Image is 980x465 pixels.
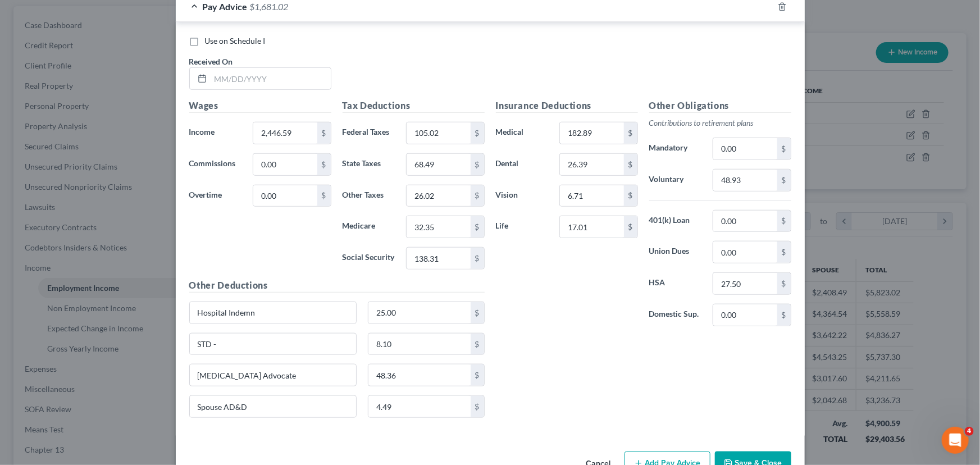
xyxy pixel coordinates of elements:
[644,169,708,192] label: Voluntary
[713,241,777,263] input: 0.00
[490,216,554,238] label: Life
[560,216,623,238] input: 0.00
[189,57,233,66] span: Received On
[337,216,401,238] label: Medicare
[368,334,471,355] input: 0.00
[317,154,331,175] div: $
[644,138,708,160] label: Mandatory
[190,396,357,417] input: Specify...
[471,364,484,386] div: $
[253,185,317,207] input: 0.00
[190,302,357,323] input: Specify...
[713,273,777,294] input: 0.00
[496,99,638,113] h5: Insurance Deductions
[777,211,791,232] div: $
[337,153,401,176] label: State Taxes
[189,127,215,136] span: Income
[471,396,484,417] div: $
[644,272,708,295] label: HSA
[649,117,791,129] p: Contributions to retirement plans
[777,304,791,326] div: $
[777,170,791,191] div: $
[211,68,331,89] input: MM/DD/YYYY
[490,122,554,144] label: Medical
[184,185,248,207] label: Overtime
[777,241,791,263] div: $
[713,138,777,159] input: 0.00
[337,247,401,270] label: Social Security
[965,427,974,436] span: 4
[407,248,470,269] input: 0.00
[644,304,708,326] label: Domestic Sup.
[205,36,266,45] span: Use on Schedule I
[560,122,623,144] input: 0.00
[624,185,637,207] div: $
[471,248,484,269] div: $
[713,170,777,191] input: 0.00
[624,154,637,175] div: $
[624,122,637,144] div: $
[368,302,471,323] input: 0.00
[713,211,777,232] input: 0.00
[777,273,791,294] div: $
[368,364,471,386] input: 0.00
[471,216,484,238] div: $
[368,396,471,417] input: 0.00
[203,1,248,12] span: Pay Advice
[337,185,401,207] label: Other Taxes
[471,122,484,144] div: $
[250,1,289,12] span: $1,681.02
[189,279,485,293] h5: Other Deductions
[644,210,708,233] label: 401(k) Loan
[490,153,554,176] label: Dental
[253,154,317,175] input: 0.00
[490,185,554,207] label: Vision
[317,185,331,207] div: $
[407,216,470,238] input: 0.00
[343,99,485,113] h5: Tax Deductions
[644,241,708,263] label: Union Dues
[253,122,317,144] input: 0.00
[317,122,331,144] div: $
[471,154,484,175] div: $
[407,122,470,144] input: 0.00
[190,334,357,355] input: Specify...
[184,153,248,176] label: Commissions
[560,185,623,207] input: 0.00
[190,364,357,386] input: Specify...
[471,302,484,323] div: $
[407,185,470,207] input: 0.00
[777,138,791,159] div: $
[713,304,777,326] input: 0.00
[560,154,623,175] input: 0.00
[942,427,969,454] iframe: Intercom live chat
[471,185,484,207] div: $
[407,154,470,175] input: 0.00
[471,334,484,355] div: $
[624,216,637,238] div: $
[189,99,331,113] h5: Wages
[649,99,791,113] h5: Other Obligations
[337,122,401,144] label: Federal Taxes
